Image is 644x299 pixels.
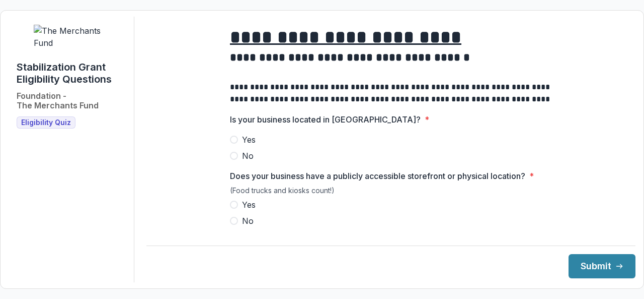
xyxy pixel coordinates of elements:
span: Yes [242,134,256,146]
span: Eligibility Quiz [21,118,71,127]
img: The Merchants Fund [34,25,109,49]
p: Does your business have a publicly accessible storefront or physical location? [230,170,525,182]
h2: Foundation - The Merchants Fund [17,91,99,110]
button: Submit [569,254,635,278]
span: Yes [242,199,256,211]
p: Is your business located in [GEOGRAPHIC_DATA]? [230,113,421,126]
span: No [242,215,254,227]
span: No [242,150,254,162]
div: (Food trucks and kiosks count!) [230,186,552,199]
h1: Stabilization Grant Eligibility Questions [17,61,126,85]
